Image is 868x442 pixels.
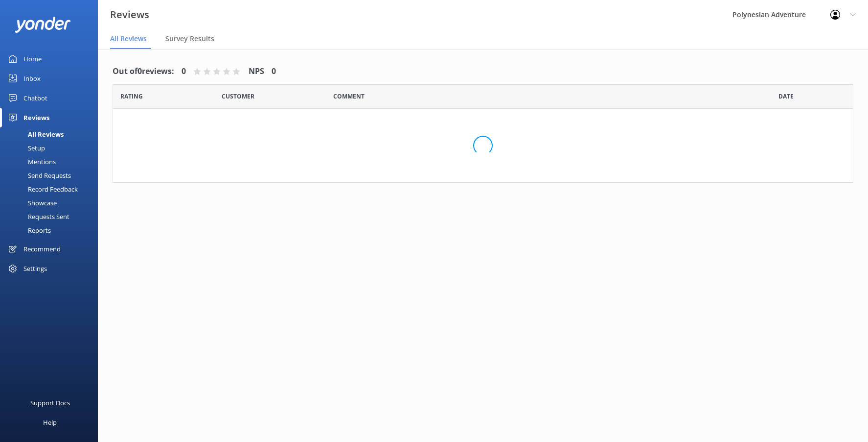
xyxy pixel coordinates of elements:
div: All Reviews [6,127,64,141]
a: Requests Sent [6,210,98,223]
div: Reports [6,223,51,237]
div: Showcase [6,196,57,210]
div: Settings [23,259,47,278]
div: Recommend [23,239,61,259]
span: Date [222,92,254,101]
h4: 0 [182,65,186,78]
div: Record Feedback [6,182,78,196]
a: Send Requests [6,169,98,182]
div: Setup [6,141,45,155]
div: Help [43,413,57,432]
span: Survey Results [165,34,214,44]
img: yonder-white-logo.png [15,17,71,33]
a: Record Feedback [6,182,98,196]
div: Send Requests [6,169,71,182]
span: Date [778,92,794,101]
h4: NPS [249,65,264,78]
div: Inbox [23,69,41,88]
div: Reviews [23,108,49,127]
div: Home [23,49,42,69]
div: Chatbot [23,88,47,108]
a: Setup [6,141,98,155]
h4: 0 [272,65,276,78]
a: All Reviews [6,127,98,141]
a: Reports [6,223,98,237]
span: Question [333,92,365,101]
div: Requests Sent [6,210,69,223]
span: Date [120,92,143,101]
div: Support Docs [30,393,70,413]
a: Mentions [6,155,98,169]
div: Mentions [6,155,56,169]
span: All Reviews [110,34,147,44]
h4: Out of 0 reviews: [113,65,174,78]
a: Showcase [6,196,98,210]
h3: Reviews [110,7,149,23]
